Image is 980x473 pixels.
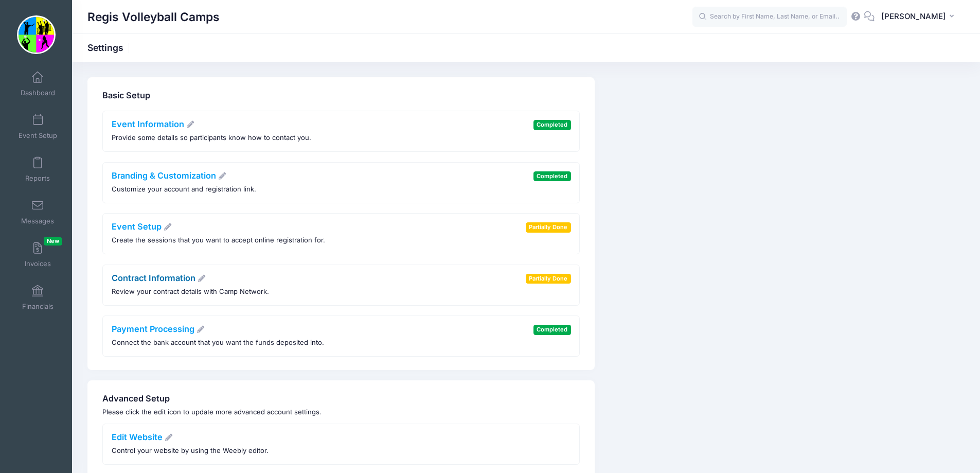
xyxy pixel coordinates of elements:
[21,217,54,225] span: Messages
[112,221,172,232] a: Event Setup
[112,119,195,129] a: Event Information
[87,42,132,53] h1: Settings
[25,174,50,183] span: Reports
[112,338,324,348] p: Connect the bank account that you want the funds deposited into.
[21,89,55,97] span: Dashboard
[13,151,62,187] a: Reports
[112,170,227,181] a: Branding & Customization
[22,302,54,311] span: Financials
[112,184,256,195] p: Customize your account and registration link.
[112,432,173,442] a: Edit Website
[692,7,847,27] input: Search by First Name, Last Name, or Email...
[19,131,57,140] span: Event Setup
[526,274,571,284] span: Partially Done
[102,91,580,101] h4: Basic Setup
[25,259,51,268] span: Invoices
[526,222,571,232] span: Partially Done
[533,171,571,181] span: Completed
[13,279,62,316] a: Financials
[875,5,965,29] button: [PERSON_NAME]
[13,66,62,102] a: Dashboard
[112,324,205,334] a: Payment Processing
[13,237,62,273] a: InvoicesNew
[112,446,269,456] p: Control your website by using the Weebly editor.
[102,394,580,404] h4: Advanced Setup
[44,237,62,246] span: New
[112,287,269,297] p: Review your contract details with Camp Network.
[533,120,571,130] span: Completed
[881,11,946,22] span: [PERSON_NAME]
[112,133,311,143] p: Provide some details so participants know how to contact you.
[112,273,206,283] a: Contract Information
[112,235,325,246] p: Create the sessions that you want to accept online registration for.
[17,15,56,54] img: Regis Volleyball Camps
[87,5,220,29] h1: Regis Volleyball Camps
[13,109,62,145] a: Event Setup
[102,407,580,417] p: Please click the edit icon to update more advanced account settings.
[533,325,571,335] span: Completed
[13,194,62,230] a: Messages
